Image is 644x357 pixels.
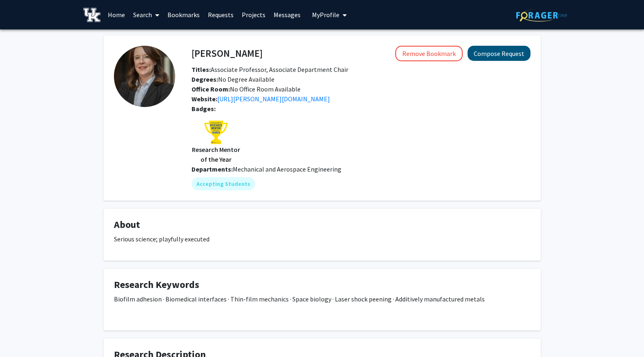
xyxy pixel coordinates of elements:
img: University of Kentucky Logo [83,8,101,22]
b: Titles: [192,65,211,74]
img: ForagerOne Logo [516,9,567,22]
a: Search [129,0,163,29]
span: No Office Room Available [192,85,301,93]
button: Remove Bookmark [395,46,463,61]
span: layfully executed [163,235,209,243]
p: Biofilm adhesion · Biomedical interfaces · Thin-film mechanics · Space biology · Laser shock peen... [114,294,530,304]
h4: About [114,219,530,231]
b: Departments: [192,165,233,173]
b: Website: [192,95,217,103]
span: Mechanical and Aerospace Engineering [233,165,341,173]
h4: Research Keywords [114,279,530,291]
iframe: Chat [6,320,35,351]
button: Compose Request to Martha Grady [468,46,530,61]
p: Serious science; p [114,234,530,244]
a: Home [104,0,129,29]
h4: [PERSON_NAME] [192,46,263,61]
a: Projects [238,0,270,29]
a: Requests [204,0,238,29]
a: Bookmarks [163,0,204,29]
img: research_mentor_of_the_year.png [204,120,228,145]
span: My Profile [312,11,339,19]
mat-chip: Accepting Students [192,177,255,190]
span: Associate Professor, Associate Department Chair [192,65,348,74]
b: Badges: [192,105,216,113]
a: Opens in a new tab [217,95,330,103]
img: Profile Picture [114,46,175,107]
p: Research Mentor of the Year [192,145,241,164]
span: No Degree Available [192,75,274,83]
b: Degrees: [192,75,218,83]
a: Messages [270,0,305,29]
b: Office Room: [192,85,230,93]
